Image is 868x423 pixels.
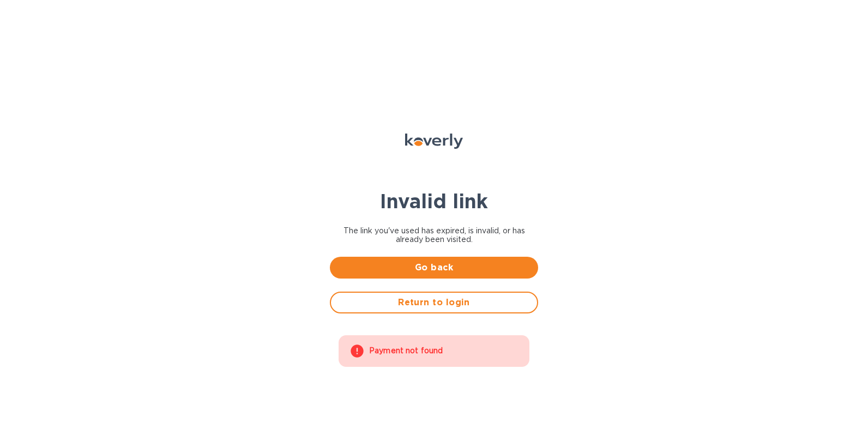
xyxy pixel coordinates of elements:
b: Invalid link [380,189,488,213]
span: Return to login [340,296,528,309]
span: The link you've used has expired, is invalid, or has already been visited. [330,226,538,244]
button: Go back [330,257,538,279]
span: Go back [339,261,529,274]
div: Payment not found [369,341,519,361]
img: Koverly [405,134,463,149]
button: Return to login [330,292,538,313]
